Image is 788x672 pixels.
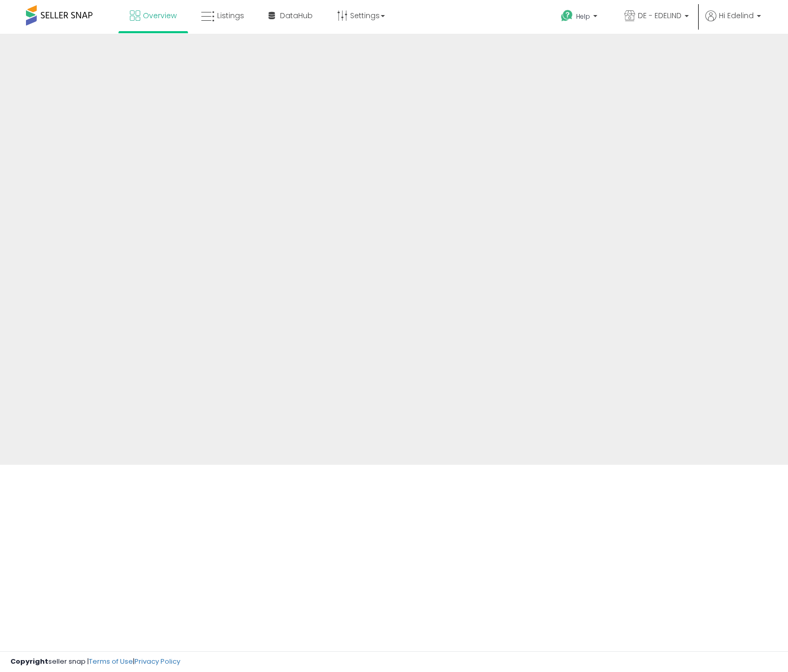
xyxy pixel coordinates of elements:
span: Listings [217,10,244,21]
span: DataHub [280,10,313,21]
a: Help [553,2,608,34]
span: DE - EDELIND [638,10,682,21]
a: Hi Edelind [705,10,761,34]
span: Hi Edelind [719,10,754,21]
i: Get Help [560,9,573,22]
span: Overview [143,10,177,21]
span: Help [576,12,590,21]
